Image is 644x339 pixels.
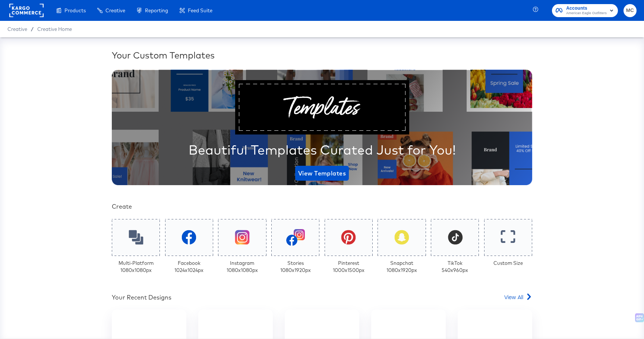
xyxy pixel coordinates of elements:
[493,260,523,267] div: Custom Size
[333,260,364,273] div: Pinterest 1000 x 1500 px
[37,26,72,32] a: Creative Home
[566,4,607,12] span: Accounts
[227,260,258,273] div: Instagram 1080 x 1080 px
[386,260,417,273] div: Snapchat 1080 x 1920 px
[64,7,86,13] span: Products
[119,260,154,273] div: Multi-Platform 1080 x 1080 px
[504,293,523,301] span: View All
[280,260,311,273] div: Stories 1080 x 1920 px
[145,7,168,13] span: Reporting
[188,7,212,13] span: Feed Suite
[624,4,637,17] button: MC
[112,293,171,302] div: Your Recent Designs
[174,260,203,273] div: Facebook 1024 x 1024 px
[626,6,634,15] span: MC
[552,4,618,17] button: AccountsAmerican Eagle Outfitters
[27,26,37,32] span: /
[566,10,607,16] span: American Eagle Outfitters
[7,26,27,32] span: Creative
[295,166,349,181] button: View Templates
[504,293,532,304] a: View All
[442,260,468,273] div: TikTok 540 x 960 px
[112,202,532,211] div: Create
[112,49,532,61] div: Your Custom Templates
[105,7,125,13] span: Creative
[298,168,346,178] span: View Templates
[189,140,456,159] div: Beautiful Templates Curated Just for You!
